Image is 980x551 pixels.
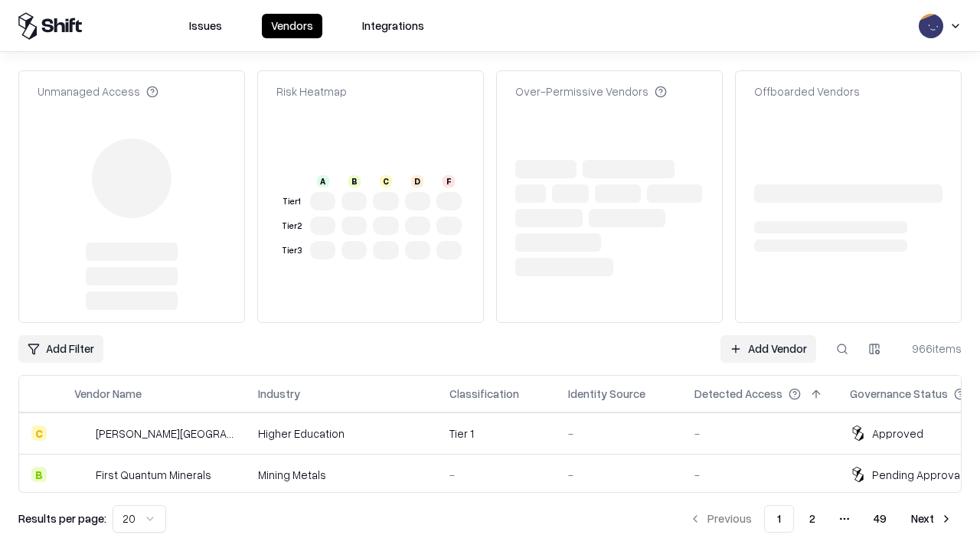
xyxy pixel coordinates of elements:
[258,425,425,442] div: Higher Education
[764,505,794,533] button: 1
[449,425,544,442] div: Tier 1
[18,335,103,363] button: Add Filter
[449,386,519,402] div: Classification
[411,175,423,187] div: D
[797,505,828,533] button: 2
[31,467,47,482] div: B
[861,505,899,533] button: 49
[680,505,962,533] nav: pagination
[694,425,825,442] div: -
[449,467,544,483] div: -
[720,335,816,363] a: Add Vendor
[902,505,962,533] button: Next
[74,467,90,482] img: First Quantum Minerals
[850,386,948,402] div: Governance Status
[443,175,455,187] div: F
[568,467,670,483] div: -
[258,386,300,402] div: Industry
[317,175,329,187] div: A
[276,83,347,99] div: Risk Heatmap
[262,14,322,38] button: Vendors
[18,510,106,527] p: Results per page:
[694,467,825,483] div: -
[279,220,304,233] div: Tier 2
[515,83,667,99] div: Over-Permissive Vendors
[279,195,304,208] div: Tier 1
[38,83,158,99] div: Unmanaged Access
[96,467,211,483] div: First Quantum Minerals
[348,175,361,187] div: B
[900,341,962,357] div: 966 items
[74,425,90,441] img: Reichman University
[96,425,234,442] div: [PERSON_NAME][GEOGRAPHIC_DATA]
[258,467,425,483] div: Mining Metals
[568,425,670,442] div: -
[694,386,782,402] div: Detected Access
[568,386,645,402] div: Identity Source
[872,425,923,442] div: Approved
[31,425,47,441] div: C
[180,14,231,38] button: Issues
[872,467,962,483] div: Pending Approval
[353,14,433,38] button: Integrations
[754,83,860,99] div: Offboarded Vendors
[279,244,304,257] div: Tier 3
[74,386,142,402] div: Vendor Name
[380,175,392,187] div: C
